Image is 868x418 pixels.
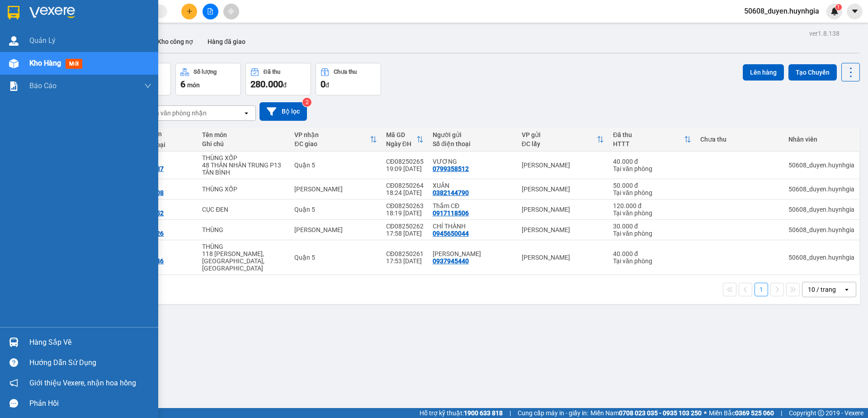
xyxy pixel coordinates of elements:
span: caret-down [851,7,859,15]
span: 280.000 [250,79,283,90]
div: NGỌC GIAO [433,250,513,257]
div: 50.000 đ [613,182,691,189]
sup: 1 [835,4,842,10]
div: [PERSON_NAME] [294,185,377,193]
div: Tại văn phòng [613,165,691,172]
sup: 2 [302,98,311,107]
img: warehouse-icon [9,59,19,68]
span: món [187,81,200,89]
div: VƯƠNG [433,158,513,165]
th: Toggle SortBy [290,128,381,152]
div: 48 THÂN NHÂN TRUNG P13 TÂN BÌNH [202,161,285,176]
div: Chọn văn phòng nhận [144,109,207,118]
span: plus [186,8,193,14]
div: THÙNG [202,243,285,250]
button: file-add [203,4,218,19]
div: Hàng sắp về [29,336,151,349]
button: plus [181,4,197,19]
div: ĐC lấy [522,140,597,147]
div: Tại văn phòng [613,209,691,217]
div: 0799358512 [433,165,469,172]
button: aim [223,4,239,19]
span: mới [66,59,82,69]
span: đ [325,81,329,89]
svg: open [843,286,850,293]
button: caret-down [847,4,863,19]
div: CĐ08250263 [386,202,424,209]
div: Hướng dẫn sử dụng [29,356,151,370]
div: CHÍ THÀNH [433,223,513,230]
button: Lên hàng [743,64,784,81]
div: TUYỀN [127,158,193,165]
div: 50608_duyen.huynhgia [788,226,854,233]
div: Quận 5 [294,161,377,169]
div: 0917118506 [433,209,469,217]
div: 30.000 đ [613,223,691,230]
div: ver 1.8.138 [809,28,840,38]
div: Phản hồi [29,397,151,410]
span: aim [228,8,234,14]
div: Quận 5 [294,254,377,261]
div: Quận 5 [294,206,377,213]
button: Bộ lọc [259,102,307,121]
img: warehouse-icon [9,36,19,46]
div: VP gửi [522,131,597,138]
strong: 0708 023 035 - 0935 103 250 [619,409,702,417]
div: 17:58 [DATE] [386,230,424,237]
img: solution-icon [9,81,19,91]
div: [PERSON_NAME] [522,185,604,193]
img: icon-new-feature [830,7,839,15]
div: 17:53 [DATE] [386,257,424,265]
div: Tên món [202,131,285,138]
button: Số lượng6món [175,63,241,95]
div: 0937945440 [433,257,469,265]
div: 118 Nguyễn Hữu Tiến, Tây Thạnh, Tân Phú [202,250,285,272]
div: MAI [127,182,193,189]
div: Người gửi [433,131,513,138]
div: Tại văn phòng [613,189,691,196]
span: Quản Lý [29,35,56,46]
div: 50608_duyen.huynhgia [788,206,854,213]
div: Ghi chú [202,140,285,147]
span: Miền Nam [590,408,702,418]
button: Kho công nợ [150,31,200,52]
div: 120.000 đ [613,202,691,209]
div: CĐ08250265 [386,158,424,165]
div: THÙNG [202,226,285,233]
div: 40.000 đ [613,250,691,257]
span: Hỗ trợ kỹ thuật: [420,408,503,418]
span: 1 [837,4,840,10]
th: Toggle SortBy [609,128,696,152]
span: | [509,408,511,418]
div: [PERSON_NAME] [522,161,604,169]
div: 0382144790 [433,189,469,196]
div: Chưa thu [334,69,357,75]
div: Chưa thu [700,136,779,143]
div: 0945650044 [433,230,469,237]
div: [PERSON_NAME] [522,206,604,213]
svg: open [243,109,250,117]
span: down [144,82,151,90]
span: 0 [321,79,325,90]
div: CĐ08250261 [386,250,424,257]
button: Hàng đã giao [200,31,253,52]
div: CỤC ĐEN [202,206,285,213]
div: CĐ08250262 [386,223,424,230]
span: question-circle [9,358,18,367]
div: 50608_duyen.huynhgia [788,185,854,193]
img: warehouse-icon [9,337,19,347]
button: Tạo Chuyến [788,64,837,81]
div: 50608_duyen.huynhgia [788,254,854,261]
div: 50608_duyen.huynhgia [788,161,854,169]
div: Số điện thoại [433,140,513,147]
div: Số lượng [193,69,217,75]
span: | [781,408,782,418]
strong: 1900 633 818 [464,409,503,417]
div: 18:19 [DATE] [386,209,424,217]
div: HÀ [127,250,193,257]
div: HTTT [613,140,684,147]
div: Người nhận [127,130,193,138]
span: notification [9,379,18,387]
span: Giới thiệu Vexere, nhận hoa hồng [29,377,136,389]
th: Toggle SortBy [382,128,428,152]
